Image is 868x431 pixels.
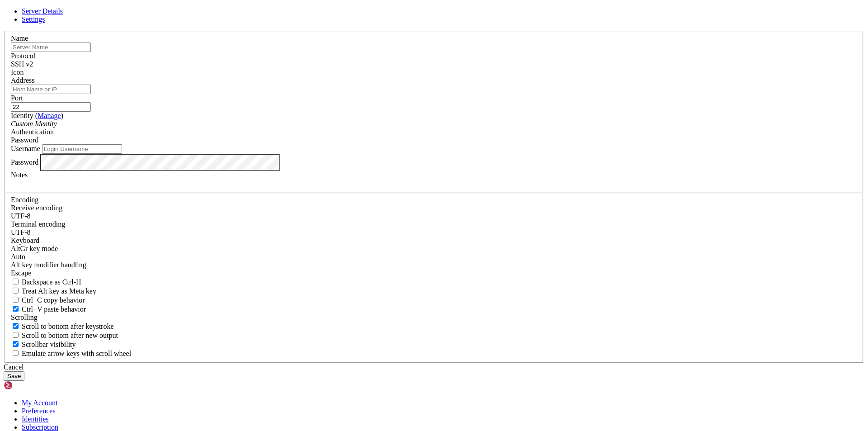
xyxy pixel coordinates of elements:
[11,52,35,60] label: Protocol
[22,415,49,423] a: Identities
[11,350,131,357] label: When using the alternative screen buffer, and DECCKM (Application Cursor Keys) is active, mouse w...
[22,15,45,23] a: Settings
[11,120,57,128] i: Custom Identity
[11,60,857,68] div: SSH v2
[42,144,122,154] input: Login Username
[35,112,63,119] span: ( )
[11,261,86,269] label: Controls how the Alt key is handled. Escape: Send an ESC prefix. 8-Bit: Add 128 to the typed char...
[22,341,76,348] span: Scrollbar visibility
[22,332,118,339] span: Scroll to bottom after new output
[11,204,62,212] label: Set the expected encoding for data received from the host. If the encodings do not match, visual ...
[11,60,33,68] span: SSH v2
[22,278,81,286] span: Backspace as Ctrl-H
[11,296,85,304] label: Ctrl-C copies if true, send ^C to host if false. Ctrl-Shift-C sends ^C to host if true, copies if...
[11,145,40,152] label: Username
[11,269,857,277] div: Escape
[11,85,91,94] input: Host Name or IP
[38,112,61,119] a: Manage
[11,220,65,228] label: The default terminal encoding. ISO-2022 enables character map translations (like graphics maps). ...
[22,7,63,15] a: Server Details
[22,399,58,407] a: My Account
[4,371,24,381] button: Save
[11,158,38,166] label: Password
[11,228,857,237] div: UTF-8
[13,341,19,347] input: Scrollbar visibility
[11,341,76,348] label: The vertical scrollbar mode.
[22,322,114,330] span: Scroll to bottom after keystroke
[11,305,86,313] label: Ctrl+V pastes if true, sends ^V to host if false. Ctrl+Shift+V sends ^V to host if true, pastes i...
[13,332,19,338] input: Scroll to bottom after new output
[11,34,28,42] label: Name
[11,278,81,286] label: If true, the backspace should send BS ('\x08', aka ^H). Otherwise the backspace key should send '...
[11,68,24,76] label: Icon
[13,323,19,329] input: Scroll to bottom after keystroke
[22,305,86,313] span: Ctrl+V paste behavior
[13,306,19,312] input: Ctrl+V paste behavior
[11,212,31,220] span: UTF-8
[11,196,38,204] label: Encoding
[11,128,54,136] label: Authentication
[13,288,19,294] input: Treat Alt key as Meta key
[11,94,23,102] label: Port
[11,322,114,330] label: Whether to scroll to the bottom on any keystroke.
[22,423,58,431] a: Subscription
[22,287,96,295] span: Treat Alt key as Meta key
[11,253,25,260] span: Auto
[11,237,39,244] label: Keyboard
[13,279,19,284] input: Backspace as Ctrl-H
[11,171,28,179] label: Notes
[11,212,857,220] div: UTF-8
[11,120,857,128] div: Custom Identity
[13,350,19,356] input: Emulate arrow keys with scroll wheel
[11,228,31,236] span: UTF-8
[11,76,34,84] label: Address
[11,136,38,144] span: Password
[4,381,56,390] img: Shellngn
[11,112,63,119] label: Identity
[11,269,31,277] span: Escape
[11,136,857,144] div: Password
[4,363,864,371] div: Cancel
[22,296,85,304] span: Ctrl+C copy behavior
[11,287,96,295] label: Whether the Alt key acts as a Meta key or as a distinct Alt key.
[11,43,91,52] input: Server Name
[11,102,91,112] input: Port Number
[22,350,131,357] span: Emulate arrow keys with scroll wheel
[13,297,19,303] input: Ctrl+C copy behavior
[11,313,38,321] label: Scrolling
[11,253,857,261] div: Auto
[11,332,118,339] label: Scroll to bottom after new output.
[22,407,56,415] a: Preferences
[11,245,58,252] label: Set the expected encoding for data received from the host. If the encodings do not match, visual ...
